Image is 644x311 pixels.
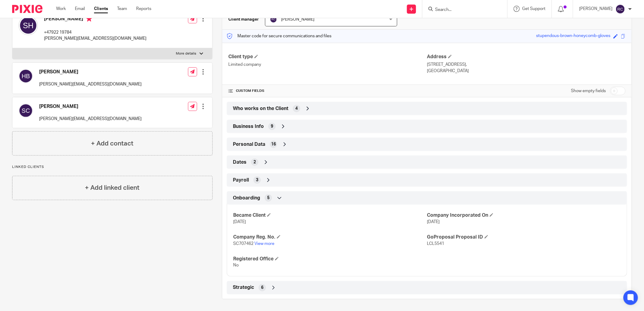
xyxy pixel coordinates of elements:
[271,123,273,129] span: 9
[176,51,196,56] p: More details
[536,33,610,40] div: stupendous-brown-honeycomb-gloves
[233,256,427,262] h4: Registered Office
[91,139,133,148] h4: + Add contact
[233,105,288,112] span: Who works on the Client
[267,195,270,201] span: 5
[427,68,626,74] p: [GEOGRAPHIC_DATA]
[233,177,249,183] span: Payroll
[18,103,33,118] img: svg%3E
[233,123,264,130] span: Business Info
[281,17,314,22] span: [PERSON_NAME]
[256,177,258,183] span: 3
[44,16,146,23] h4: [PERSON_NAME]
[75,6,85,12] a: Email
[233,263,239,267] span: No
[18,69,33,83] img: svg%3E
[44,35,146,42] p: [PERSON_NAME][EMAIL_ADDRESS][DOMAIN_NAME]
[12,5,42,13] img: Pixie
[18,16,38,35] img: svg%3E
[233,141,265,148] span: Personal Data
[233,242,253,246] span: SC707462
[571,88,606,94] label: Show empty fields
[270,16,277,23] img: svg%3E
[427,62,626,68] p: [STREET_ADDRESS],
[233,284,254,291] span: Strategic
[39,69,142,75] h4: [PERSON_NAME]
[12,165,213,169] p: Linked clients
[261,285,263,291] span: 6
[86,16,92,22] i: Primary
[434,7,489,13] input: Search
[39,81,142,87] p: [PERSON_NAME][EMAIL_ADDRESS][DOMAIN_NAME]
[427,54,626,60] h4: Address
[85,183,139,192] h4: + Add linked client
[117,6,127,12] a: Team
[579,6,612,12] p: [PERSON_NAME]
[228,16,259,22] h3: Client manager
[228,62,427,68] p: Limited company
[427,220,440,224] span: [DATE]
[427,212,621,219] h4: Company Incorporated On
[522,7,545,11] span: Get Support
[227,33,331,39] p: Master code for secure communications and files
[295,105,298,112] span: 4
[136,6,151,12] a: Reports
[427,242,444,246] span: LCL5541
[39,116,142,122] p: [PERSON_NAME][EMAIL_ADDRESS][DOMAIN_NAME]
[233,212,427,219] h4: Became Client
[271,141,276,147] span: 16
[44,29,146,35] p: +47922 19784
[94,6,108,12] a: Clients
[253,159,256,165] span: 2
[39,103,142,110] h4: [PERSON_NAME]
[233,195,260,201] span: Onboarding
[56,6,66,12] a: Work
[615,4,625,14] img: svg%3E
[233,234,427,240] h4: Company Reg. No.
[228,89,427,93] h4: CUSTOM FIELDS
[228,54,427,60] h4: Client type
[254,242,274,246] a: View more
[233,220,246,224] span: [DATE]
[427,234,621,240] h4: GoProposal Proposal ID
[233,159,247,166] span: Dates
